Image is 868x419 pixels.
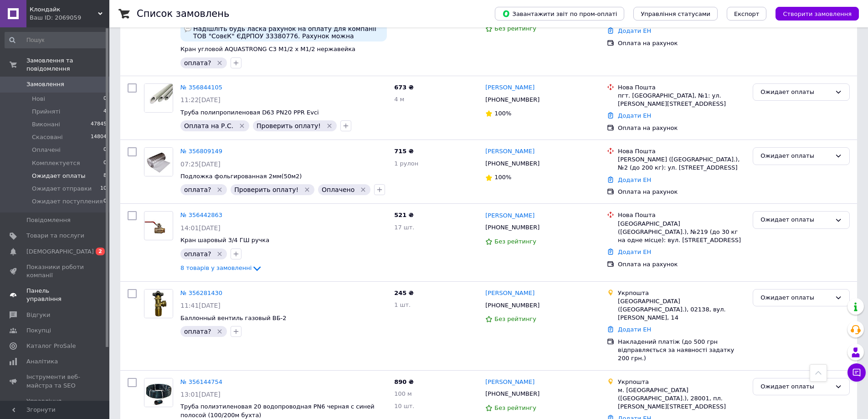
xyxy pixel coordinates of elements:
[184,122,233,129] span: Оплата на Р.С.
[618,176,651,183] a: Додати ЕН
[618,124,745,132] div: Оплата на рахунок
[216,186,223,193] svg: Видалити мітку
[144,211,173,240] a: Фото товару
[144,148,173,176] img: Фото товару
[238,122,246,129] svg: Видалити мітку
[494,110,511,117] span: 100%
[485,160,539,167] span: [PHONE_NUMBER]
[103,108,107,116] span: 4
[91,120,107,129] span: 47845
[180,237,269,243] a: Кран шаровый 3/4 ГШ ручка
[394,378,414,385] span: 890 ₴
[216,328,223,335] svg: Видалити мітку
[32,159,80,167] span: Комплектуется
[103,146,107,154] span: 0
[394,84,414,91] span: 673 ₴
[618,155,745,172] div: [PERSON_NAME] ([GEOGRAPHIC_DATA].), №2 (до 200 кг): ул. [STREET_ADDRESS]
[32,197,103,206] span: Ожидает поступления
[618,83,745,92] div: Нова Пошта
[485,302,539,309] span: [PHONE_NUMBER]
[727,7,767,21] button: Експорт
[633,7,718,21] button: Управління статусами
[776,7,859,21] button: Створити замовлення
[180,96,221,103] span: 11:22[DATE]
[180,378,222,385] a: № 356144754
[184,186,211,193] span: оплата?
[180,212,222,218] a: № 356442863
[394,301,411,308] span: 1 шт.
[734,10,760,17] span: Експорт
[394,212,414,218] span: 521 ₴
[394,390,412,397] span: 100 м
[26,248,94,256] span: [DEMOGRAPHIC_DATA]
[394,290,414,296] span: 245 ₴
[180,148,222,155] a: № 356809149
[760,88,831,97] div: Ожидает оплаты
[326,122,333,129] svg: Видалити мітку
[100,185,107,193] span: 10
[193,25,383,40] span: Надішліть будь ласка рахунок на оплату для компанії ТОВ "СовєК" ЄДРПОУ 33380776. Рахунок можна на...
[502,10,617,18] span: Завантажити звіт по пром-оплаті
[32,95,45,103] span: Нові
[184,328,211,335] span: оплата?
[137,8,229,19] h1: Список замовлень
[26,357,58,366] span: Аналітика
[618,92,745,108] div: пгт. [GEOGRAPHIC_DATA], №1: ул. [PERSON_NAME][STREET_ADDRESS]
[180,84,222,91] a: № 356844105
[618,39,745,47] div: Оплата на рахунок
[495,7,624,21] button: Завантажити звіт по пром-оплаті
[26,373,84,389] span: Інструменти веб-майстра та SEO
[26,216,71,224] span: Повідомлення
[394,160,418,167] span: 1 рулон
[394,224,414,231] span: 17 шт.
[30,14,109,22] div: Ваш ID: 2069059
[494,25,536,32] span: Без рейтингу
[394,403,414,409] span: 10 шт.
[618,211,745,219] div: Нова Пошта
[485,212,534,220] a: [PERSON_NAME]
[641,10,710,17] span: Управління статусами
[91,133,107,141] span: 14804
[26,326,51,335] span: Покупці
[180,46,355,52] a: Кран угловой AQUASTRONG C3 M1/2 х M1/2 нержавейка
[760,215,831,225] div: Ожидает оплаты
[618,378,745,386] div: Укрпошта
[26,342,76,350] span: Каталог ProSale
[618,220,745,245] div: [GEOGRAPHIC_DATA] ([GEOGRAPHIC_DATA].), №219 (до 30 кг на одне місце): вул. [STREET_ADDRESS]
[618,338,745,363] div: Накладений платіж (до 500 грн відправляється за наявності задатку 200 грн.)
[180,109,319,116] a: Труба полипропиленовая D63 PN20 PPR Evci
[32,108,60,116] span: Прийняті
[618,147,745,155] div: Нова Пошта
[103,159,107,167] span: 0
[618,112,651,119] a: Додати ЕН
[144,83,173,113] a: Фото товару
[26,263,84,279] span: Показники роботи компанії
[184,59,211,67] span: оплата?
[494,316,536,322] span: Без рейтингу
[184,25,191,32] img: :speech_balloon:
[485,224,539,231] span: [PHONE_NUMBER]
[32,172,86,180] span: Ожидает оплаты
[144,290,173,318] img: Фото товару
[26,57,109,73] span: Замовлення та повідомлення
[180,290,222,296] a: № 356281430
[485,289,534,298] a: [PERSON_NAME]
[26,287,84,303] span: Панель управління
[618,188,745,196] div: Оплата на рахунок
[180,403,375,419] a: Труба полиэтиленовая 20 водопроводная PN6 черная с синей полосой (100/200м бухта)
[847,363,866,382] button: Чат з покупцем
[180,173,302,180] a: Подложка фольгированная 2мм(50м2)
[760,151,831,161] div: Ожидает оплаты
[303,186,311,193] svg: Видалити мітку
[144,289,173,318] a: Фото товару
[96,248,105,255] span: 2
[103,172,107,180] span: 8
[32,185,92,193] span: Ожидает отправки
[103,197,107,206] span: 0
[26,311,50,319] span: Відгуки
[180,315,287,321] a: Баллонный вентиль газовый ВБ-2
[766,10,859,17] a: Створити замовлення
